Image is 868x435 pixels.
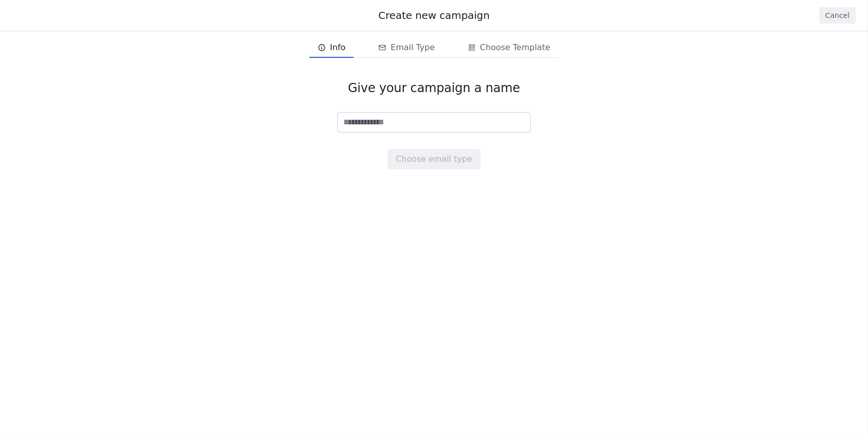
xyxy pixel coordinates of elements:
button: Cancel [819,7,856,24]
div: email creation steps [309,37,559,58]
div: Create new campaign [12,8,856,23]
span: Info [330,41,345,54]
span: Choose Template [480,41,550,54]
span: Give your campaign a name [348,80,520,96]
span: Email Type [390,41,435,54]
button: Choose email type [387,149,480,169]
